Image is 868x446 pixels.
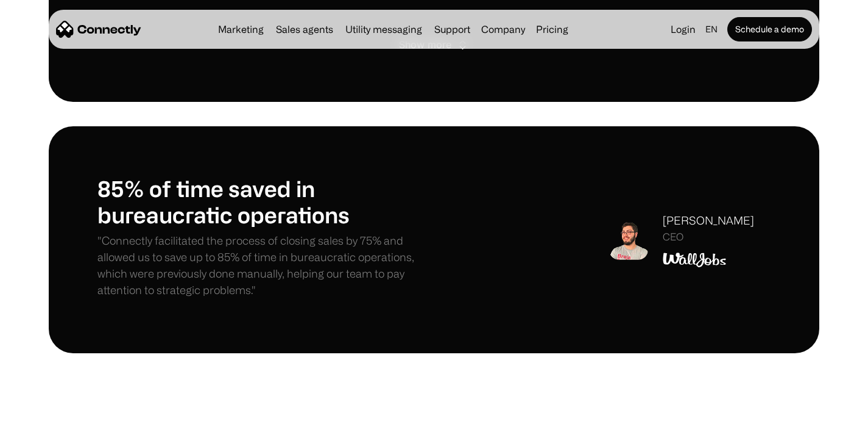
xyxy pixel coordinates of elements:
a: Utility messaging [340,24,427,34]
a: Pricing [531,24,573,34]
p: "Connectly facilitated the process of closing sales by 75% and allowed us to save up to 85% of ti... [97,232,434,298]
aside: Language selected: English [12,423,73,442]
div: Company [481,21,525,38]
a: Schedule a demo [727,17,812,41]
a: Marketing [213,24,269,34]
div: [PERSON_NAME] [663,212,754,229]
a: Login [666,21,700,38]
h1: 85% of time saved in bureaucratic operations [97,175,434,228]
a: Support [429,24,475,34]
div: Company [478,21,529,38]
div: en [705,21,718,38]
div: en [700,21,725,38]
a: Sales agents [271,24,338,34]
ul: Language list [24,425,73,442]
div: CEO [663,231,754,243]
a: home [56,20,141,38]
